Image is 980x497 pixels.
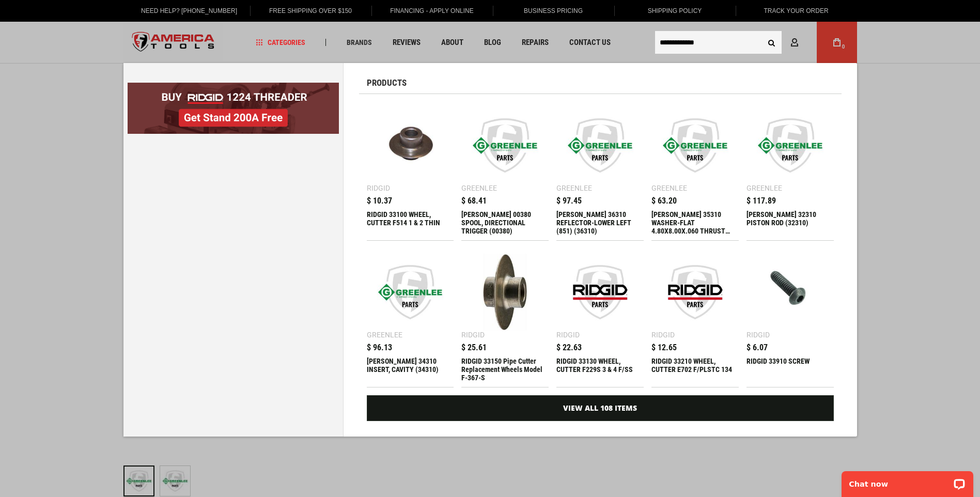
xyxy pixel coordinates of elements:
[556,344,582,352] span: $ 22.63
[367,357,454,382] div: Greenlee 34310 INSERT, CAVITY (34310)
[746,357,834,382] div: RIDGID 33910 SCREW
[466,254,543,331] img: RIDGID 33150 Pipe Cutter Replacement Wheels Model F-367-S
[367,331,402,338] div: Greenlee
[367,395,834,421] a: View All 108 Items
[367,79,407,87] span: Products
[367,102,454,240] a: RIDGID 33100 WHEEL, CUTTER F514 1 & 2 THIN Ridgid $ 10.37 RIDGID 33100 WHEEL, CUTTER F514 1 & 2 THIN
[461,248,549,387] a: RIDGID 33150 Pipe Cutter Replacement Wheels Model F-367-S Ridgid $ 25.61 RIDGID 33150 Pipe Cutter...
[651,197,677,205] span: $ 63.20
[651,184,687,192] div: Greenlee
[752,107,829,184] img: Greenlee 32310 PISTON ROD (32310)
[651,344,677,352] span: $ 12.65
[651,210,739,235] div: Greenlee 35310 WASHER-FLAT 4.80X8.00X.060 THRUST (35310)
[556,357,644,382] div: RIDGID 33130 WHEEL, CUTTER F229S 3 & 4 F/SS
[835,464,980,497] iframe: LiveChat chat widget
[556,102,644,240] a: Greenlee 36310 REFLECTOR-LOWER LEFT (851) (36310) Greenlee $ 97.45 [PERSON_NAME] 36310 REFLECTOR-...
[128,83,339,90] a: BOGO: Buy RIDGID® 1224 Threader, Get Stand 200A Free!
[372,254,449,331] img: Greenlee 34310 INSERT, CAVITY (34310)
[461,210,549,235] div: Greenlee 00380 SPOOL, DIRECTIONAL TRIGGER (00380)
[746,344,768,352] span: $ 6.07
[372,107,449,184] img: RIDGID 33100 WHEEL, CUTTER F514 1 & 2 THIN
[461,357,549,382] div: RIDGID 33150 Pipe Cutter Replacement Wheels Model F-367-S
[746,184,782,192] div: Greenlee
[461,344,487,352] span: $ 25.61
[562,107,639,184] img: Greenlee 36310 REFLECTOR-LOWER LEFT (851) (36310)
[128,83,339,134] img: BOGO: Buy RIDGID® 1224 Threader, Get Stand 200A Free!
[367,344,392,352] span: $ 96.13
[347,39,372,46] span: Brands
[251,36,310,50] a: Categories
[746,248,834,387] a: RIDGID 33910 SCREW Ridgid $ 6.07 RIDGID 33910 SCREW
[556,184,592,192] div: Greenlee
[762,33,782,52] button: Search
[367,210,454,235] div: RIDGID 33100 WHEEL, CUTTER F514 1 & 2 THIN
[562,254,639,331] img: RIDGID 33130 WHEEL, CUTTER F229S 3 & 4 F/SS
[256,39,305,46] span: Categories
[466,107,543,184] img: Greenlee 00380 SPOOL, DIRECTIONAL TRIGGER (00380)
[651,357,739,382] div: RIDGID 33210 WHEEL, CUTTER E702 F/PLSTC 134
[746,331,770,338] div: Ridgid
[556,210,644,235] div: Greenlee 36310 REFLECTOR-LOWER LEFT (851) (36310)
[461,331,485,338] div: Ridgid
[746,102,834,240] a: Greenlee 32310 PISTON ROD (32310) Greenlee $ 117.89 [PERSON_NAME] 32310 PISTON ROD (32310)
[651,248,739,387] a: RIDGID 33210 WHEEL, CUTTER E702 F/PLSTC 134 Ridgid $ 12.65 RIDGID 33210 WHEEL, CUTTER E702 F/PLST...
[342,36,377,50] a: Brands
[657,254,734,331] img: RIDGID 33210 WHEEL, CUTTER E702 F/PLSTC 134
[367,197,392,205] span: $ 10.37
[367,248,454,387] a: Greenlee 34310 INSERT, CAVITY (34310) Greenlee $ 96.13 [PERSON_NAME] 34310 INSERT, CAVITY (34310)
[556,248,644,387] a: RIDGID 33130 WHEEL, CUTTER F229S 3 & 4 F/SS Ridgid $ 22.63 RIDGID 33130 WHEEL, CUTTER F229S 3 & 4...
[651,331,675,338] div: Ridgid
[651,102,739,240] a: Greenlee 35310 WASHER-FLAT 4.80X8.00X.060 THRUST (35310) Greenlee $ 63.20 [PERSON_NAME] 35310 WAS...
[657,107,734,184] img: Greenlee 35310 WASHER-FLAT 4.80X8.00X.060 THRUST (35310)
[461,197,487,205] span: $ 68.41
[746,210,834,235] div: Greenlee 32310 PISTON ROD (32310)
[461,102,549,240] a: Greenlee 00380 SPOOL, DIRECTIONAL TRIGGER (00380) Greenlee $ 68.41 [PERSON_NAME] 00380 SPOOL, DIR...
[367,184,390,192] div: Ridgid
[461,184,497,192] div: Greenlee
[556,197,582,205] span: $ 97.45
[556,331,580,338] div: Ridgid
[752,254,829,331] img: RIDGID 33910 SCREW
[746,197,776,205] span: $ 117.89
